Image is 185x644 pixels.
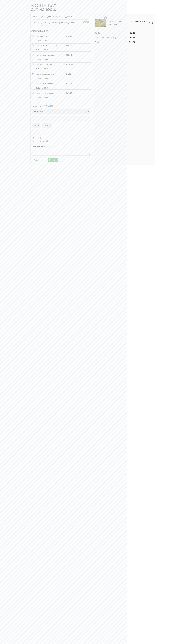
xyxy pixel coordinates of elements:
label: USPS Express Mail® [35,91,66,96]
label: USPS Priority Mail® [35,81,66,86]
input: No [40,140,41,142]
label: Yes [32,140,38,142]
span: $46.19 [66,44,72,47]
img: 1/8" 2 Flute Single End Carbide Ball End Mill [95,18,106,28]
label: Ship as Gift [32,137,42,140]
span: $41.65 [66,92,72,95]
h3: Shipping Method [30,29,91,33]
td: SubTotal [95,31,128,35]
label: UPS Second Day Air® [35,53,66,58]
img: North Bay Cutting Tools [30,2,57,14]
div: [STREET_ADDRESS][PERSON_NAME][US_STATE] [41,21,81,27]
div: 1 [104,16,107,19]
a: Return to cart [32,157,47,163]
label: UPS Ground [35,34,66,39]
td: $11.20 [128,40,135,44]
input: Yes [32,140,34,142]
div: Email [33,15,41,18]
input: Pay Now [48,158,58,163]
div: [EMAIL_ADDRESS][DOMAIN_NAME] [41,15,81,18]
span: $129.12 [66,63,73,66]
span: 2 business days [35,58,91,61]
span: 1 business days [35,96,91,99]
span: 5 business days [35,77,91,80]
div: Ship To [33,21,41,27]
span: 1 business days [35,67,91,70]
img: Learn more [46,140,48,142]
span: 3 business days [35,86,91,89]
span: $17.09 [66,35,72,38]
span: $52.14 [66,54,72,57]
span: 3 business days [35,48,91,51]
span: $4.80 [66,72,71,76]
span: 4 business days [35,39,91,42]
label: USPS Parcel Post® [35,72,66,77]
label: UPS Three-Day Select® [35,44,66,48]
td: $4.80 [128,35,135,40]
h4: Credit card [32,104,90,109]
div: $6.40 [149,21,153,25]
span: $12.11 [66,82,72,85]
textarea: Optional order comments [32,144,90,156]
div: 1/8" 2 Flute Single End Carbide Ball End Mill [107,20,149,26]
img: sd-cards.gif [42,105,53,107]
td: $6.40 [128,31,135,35]
td: USPS Parcel Post® Shipping [95,35,128,40]
a: Change [81,21,89,27]
td: Total [95,40,128,44]
label: No [40,140,46,142]
span: 1352125H [108,23,117,26]
label: UPS Next Day Air® [35,63,66,67]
